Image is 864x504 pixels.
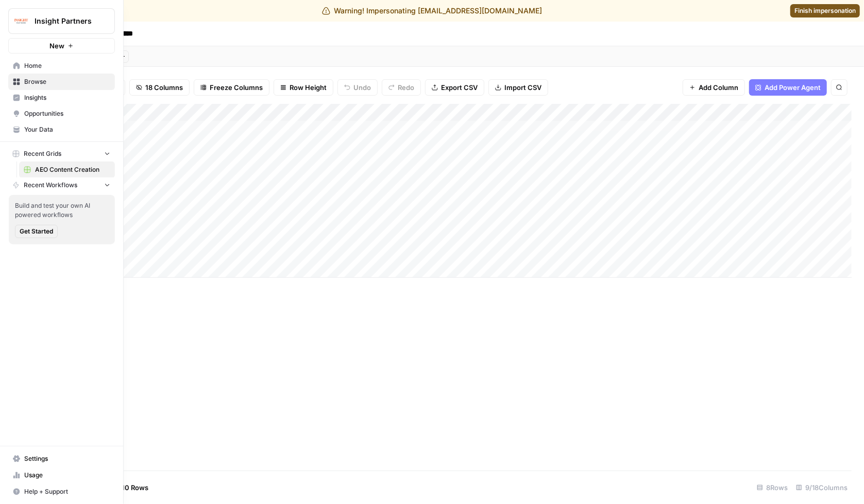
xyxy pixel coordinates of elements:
[35,165,110,174] span: AEO Content Creation
[753,479,792,496] div: 8 Rows
[24,125,110,134] span: Your Data
[749,79,827,96] button: Add Power Agent
[194,79,269,96] button: Freeze Columns
[353,82,371,93] span: Undo
[8,483,115,500] button: Help + Support
[8,451,115,467] a: Settings
[20,227,53,236] span: Get Started
[441,82,478,93] span: Export CSV
[337,79,378,96] button: Undo
[8,177,115,193] button: Recent Workflows
[24,61,110,70] span: Home
[699,82,738,93] span: Add Column
[24,454,110,463] span: Settings
[765,82,821,93] span: Add Power Agent
[8,74,115,90] a: Browse
[488,79,548,96] button: Import CSV
[15,225,58,238] button: Get Started
[24,181,77,190] span: Recent Workflows
[129,79,190,96] button: 18 Columns
[425,79,484,96] button: Export CSV
[8,8,115,34] button: Workspace: Insight Partners
[8,105,115,122] a: Opportunities
[504,82,541,93] span: Import CSV
[8,146,115,161] button: Recent Grids
[790,4,860,17] a: Finish impersonation
[107,482,148,493] span: Add 10 Rows
[24,109,110,118] span: Opportunities
[322,6,543,16] div: Warning! Impersonating [EMAIL_ADDRESS][DOMAIN_NAME]
[24,149,61,158] span: Recent Grids
[398,82,414,93] span: Redo
[145,82,183,93] span: 18 Columns
[210,82,263,93] span: Freeze Columns
[15,201,109,220] span: Build and test your own AI powered workflows
[24,471,110,480] span: Usage
[792,479,852,496] div: 9/18 Columns
[8,38,115,53] button: New
[12,12,30,30] img: Insight Partners Logo
[382,79,421,96] button: Redo
[19,161,115,178] a: AEO Content Creation
[8,121,115,138] a: Your Data
[8,58,115,74] a: Home
[683,79,745,96] button: Add Column
[274,79,333,96] button: Row Height
[794,6,856,15] span: Finish impersonation
[35,16,97,26] span: Insight Partners
[8,467,115,483] a: Usage
[24,93,110,102] span: Insights
[8,89,115,106] a: Insights
[49,41,64,51] span: New
[290,82,327,93] span: Row Height
[24,77,110,86] span: Browse
[24,487,110,496] span: Help + Support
